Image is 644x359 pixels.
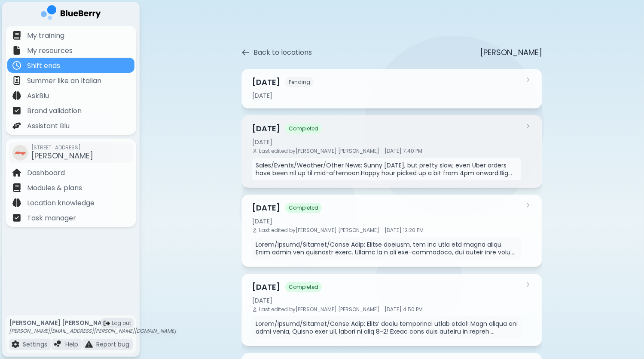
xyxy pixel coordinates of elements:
span: [STREET_ADDRESS] [31,144,93,151]
span: Pending [285,77,314,87]
p: Lorem/Ipsumd/Sitamet/Conse Adip: Elits’ doeiu temporinci utlab etdol! Magn aliqua eni admi venia,... [256,320,518,335]
p: Location knowledge [27,198,95,208]
img: file icon [54,340,62,348]
p: Brand validation [27,106,82,116]
span: [DATE] 12:20 PM [385,227,424,234]
span: Completed [285,282,322,292]
p: [PERSON_NAME] [PERSON_NAME] [9,319,176,327]
span: [DATE] 7:40 PM [385,148,422,155]
span: Completed [285,203,322,213]
img: file icon [12,76,21,85]
img: file icon [12,91,21,100]
p: [PERSON_NAME][EMAIL_ADDRESS][PERSON_NAME][DOMAIN_NAME] [9,328,176,334]
p: My training [27,31,64,41]
img: company thumbnail [12,145,28,161]
img: file icon [12,214,21,222]
p: [PERSON_NAME] [480,46,542,59]
p: Settings [23,340,47,348]
span: Log out [112,320,131,327]
button: Back to locations [241,47,312,58]
div: [DATE] [252,138,521,146]
img: logout [104,320,110,327]
span: Last edited by [PERSON_NAME] [PERSON_NAME] [259,227,379,234]
img: file icon [12,168,21,177]
img: file icon [12,31,21,40]
p: Dashboard [27,168,65,178]
img: file icon [85,340,93,348]
span: [DATE] 4:50 PM [385,306,423,313]
p: Help [65,340,78,348]
span: Last edited by [PERSON_NAME] [PERSON_NAME] [259,148,379,155]
h3: [DATE] [252,281,280,293]
h3: [DATE] [252,123,280,135]
p: Sales/Events/Weather/Other News: Sunny [DATE], but pretty slow, even Uber orders have been nil up... [256,161,518,177]
img: file icon [12,198,21,207]
p: Modules & plans [27,183,82,193]
p: Task manager [27,213,76,223]
img: file icon [12,61,21,70]
h3: [DATE] [252,202,280,214]
p: Lorem/Ipsumd/Sitamet/Conse Adip: Elitse doeiusm, tem inc utla etd magna aliqu. Enim admin ven qui... [256,241,518,256]
span: Last edited by [PERSON_NAME] [PERSON_NAME] [259,306,379,313]
span: [PERSON_NAME] [31,150,93,161]
img: file icon [12,121,21,130]
div: [DATE] [252,217,521,225]
img: file icon [12,183,21,192]
img: file icon [12,46,21,55]
p: AskBlu [27,91,49,101]
p: Summer like an Italian [27,76,101,86]
div: [DATE] [252,297,521,304]
img: file icon [12,106,21,115]
span: Completed [285,124,322,134]
div: [DATE] [252,92,521,99]
img: file icon [12,340,19,348]
p: My resources [27,46,73,56]
h3: [DATE] [252,76,280,88]
p: Report bug [96,340,129,348]
img: company logo [41,5,101,23]
p: Assistant Blu [27,121,70,131]
p: Shift ends [27,61,60,71]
